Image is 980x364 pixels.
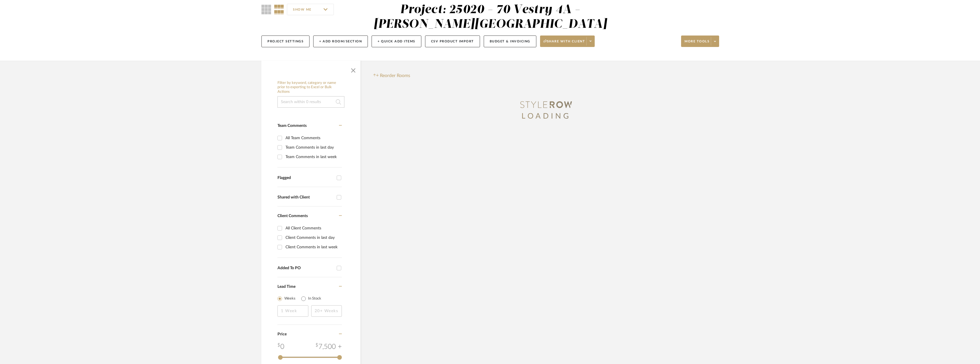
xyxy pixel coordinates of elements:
[521,113,571,120] span: LOADING
[285,143,340,152] div: Team Comments in last day
[277,176,334,180] div: Flagged
[685,39,709,48] span: More tools
[277,81,344,94] h6: Filter by keyword, category or name prior to exporting to Excel or Bulk Actions
[308,296,321,302] label: In Stock
[425,36,480,47] button: CSV Product Import
[285,243,340,252] div: Client Comments in last week
[372,36,421,47] button: + Quick Add Items
[380,72,410,79] span: Reorder Rooms
[316,342,342,352] div: 7,500 +
[285,152,340,162] div: Team Comments in last week
[261,36,310,47] button: Project Settings
[277,195,334,200] div: Shared with Client
[285,133,340,143] div: All Team Comments
[277,124,307,128] span: Team Comments
[484,36,536,47] button: Budget & Invoicing
[543,39,585,48] span: Share with client
[313,36,368,47] button: + Add Room/Section
[540,36,595,47] button: Share with client
[277,266,334,271] div: Added To PO
[277,332,287,336] span: Price
[373,72,410,79] button: Reorder Rooms
[284,296,295,302] label: Weeks
[348,64,359,75] button: Close
[311,305,342,317] input: 20+ Weeks
[277,305,308,317] input: 1 Week
[681,36,719,47] button: More tools
[285,233,340,242] div: Client Comments in last day
[285,224,340,233] div: All Client Comments
[277,96,344,108] input: Search within 0 results
[277,285,295,289] span: Lead Time
[277,342,284,352] div: 0
[277,214,308,218] span: Client Comments
[374,4,607,30] div: Project: 25020 - 70 Vestry 4A - [PERSON_NAME][GEOGRAPHIC_DATA]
